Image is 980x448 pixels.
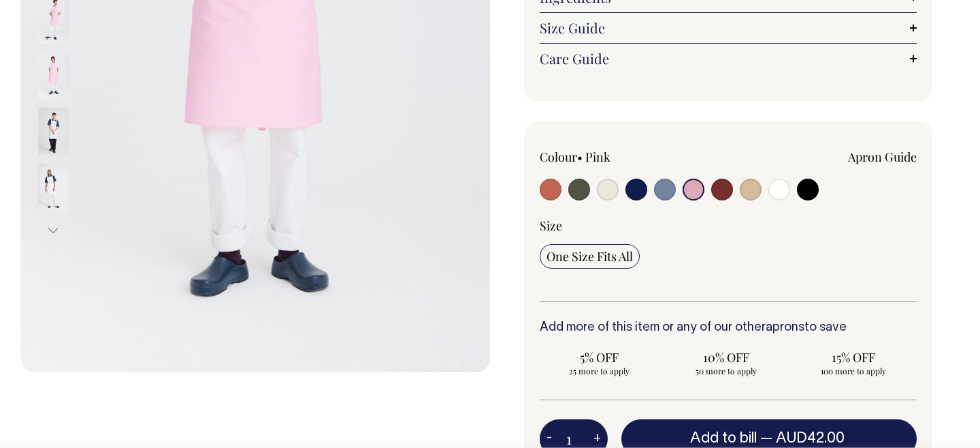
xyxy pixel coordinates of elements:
[540,244,640,269] input: One Size Fits All
[43,215,63,246] button: Next
[38,164,69,211] img: off-white
[540,321,917,335] h6: Add more of this item or any of our other to save
[540,345,659,380] input: 5% OFF 25 more to apply
[800,349,906,365] span: 15% OFF
[577,149,583,165] span: •
[546,349,652,365] span: 5% OFF
[690,432,757,445] span: Add to bill
[540,218,917,234] div: Size
[540,149,691,165] div: Colour
[766,322,804,333] a: aprons
[674,349,779,365] span: 10% OFF
[667,345,786,380] input: 10% OFF 50 more to apply
[546,365,652,376] span: 25 more to apply
[38,52,69,100] img: pink
[540,20,917,36] a: Size Guide
[540,50,917,67] a: Care Guide
[585,149,610,165] label: Pink
[794,345,913,380] input: 15% OFF 100 more to apply
[38,108,69,155] img: off-white
[800,365,906,376] span: 100 more to apply
[674,365,779,376] span: 50 more to apply
[776,432,845,445] span: AUD42.00
[848,149,917,165] a: Apron Guide
[546,248,633,265] span: One Size Fits All
[760,432,848,445] span: —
